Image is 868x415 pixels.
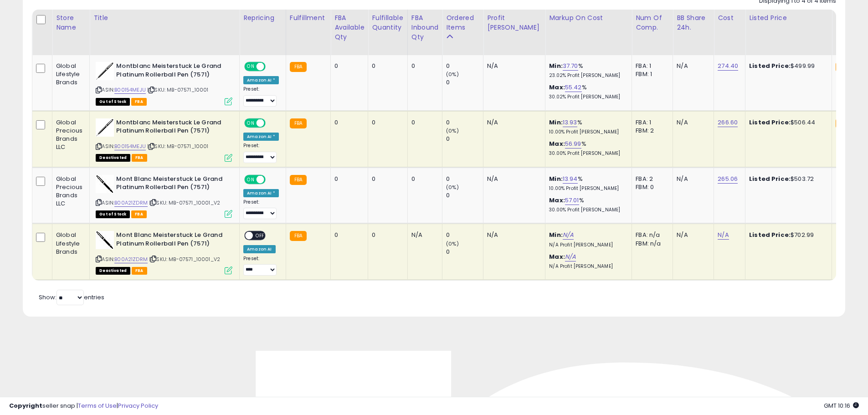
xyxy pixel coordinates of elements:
div: % [549,140,625,157]
a: B00A21ZDRM [114,256,148,263]
span: FBA [131,210,147,218]
div: $506.44 [749,118,825,127]
span: ON [245,63,257,71]
a: 37.70 [563,61,578,71]
th: The percentage added to the cost of goods (COGS) that forms the calculator for Min & Max prices. [545,10,632,55]
div: FBA: 1 [636,62,666,70]
small: (0%) [446,184,459,191]
div: N/A [677,118,707,127]
b: Mont Blanc Meisterstuck Le Grand Platinum Rollerball Pen (7571) [116,175,227,194]
b: Listed Price: [749,61,791,70]
span: All listings that are currently out of stock and unavailable for purchase on Amazon [96,210,130,218]
b: Min: [549,231,563,239]
div: FBM: n/a [636,240,666,248]
span: ON [245,175,257,183]
div: $702.99 [749,231,825,239]
div: FBM: 0 [636,183,666,191]
div: Ordered Items [446,13,479,32]
b: Min: [549,174,563,183]
b: Max: [549,83,565,92]
span: All listings that are currently out of stock and unavailable for purchase on Amazon [96,98,130,106]
div: N/A [677,175,707,183]
small: FBA [290,175,307,185]
div: FBM: 2 [636,127,666,135]
div: % [549,83,625,100]
span: | SKU: MB-07571_10001_V2 [149,256,220,263]
small: FBA [836,118,853,128]
b: Min: [549,61,563,70]
span: | SKU: MB-07571_10001_V2 [149,199,220,206]
div: ASIN: [96,62,232,104]
small: FBA [836,62,853,72]
div: Title [93,13,236,23]
small: (0%) [446,240,459,247]
a: 57.01 [565,196,579,205]
b: Max: [549,139,565,148]
div: 0 [334,118,361,127]
div: 0 [372,175,400,183]
a: N/A [565,252,576,261]
div: 0 [334,231,361,239]
div: Preset: [243,86,279,107]
a: B00154MEJU [114,86,146,94]
a: N/A [718,231,729,240]
a: 266.60 [718,118,738,127]
div: Amazon AI * [243,76,279,84]
div: Preset: [243,199,279,220]
div: Global Lifestyle Brands [56,231,82,256]
div: Num of Comp. [636,13,669,32]
span: FBA [132,154,147,162]
span: OFF [264,119,279,127]
div: 0 [334,62,361,70]
small: FBA [290,62,307,72]
div: Amazon AI * [243,189,279,197]
span: FBA [131,98,147,106]
span: OFF [253,232,267,240]
small: FBA [290,231,307,241]
div: Store Name [56,13,86,32]
a: 265.06 [718,174,738,184]
div: 0 [446,78,483,87]
div: BB Share 24h. [677,13,710,32]
div: ASIN: [96,175,232,217]
div: Amazon AI [243,245,275,253]
div: Global Lifestyle Brands [56,62,82,87]
div: ASIN: [96,231,232,273]
div: $499.99 [749,62,825,70]
b: Max: [549,196,565,205]
div: Fulfillable Quantity [372,13,403,32]
div: % [549,62,625,79]
div: $503.72 [749,175,825,183]
span: | SKU: MB-07571_10001 [147,86,209,93]
b: Listed Price: [749,231,791,239]
div: FBA Available Qty [334,13,364,42]
div: N/A [677,62,707,70]
a: 13.93 [563,118,577,127]
div: 0 [446,175,483,183]
div: % [549,118,625,135]
span: Show: entries [39,293,104,302]
span: All listings that are unavailable for purchase on Amazon for any reason other than out-of-stock [96,154,130,162]
a: B00154MEJU [114,143,146,150]
b: Max: [549,252,565,261]
div: Listed Price [749,13,828,23]
div: FBA: n/a [636,231,666,239]
div: 0 [372,118,400,127]
span: All listings that are unavailable for purchase on Amazon for any reason other than out-of-stock [96,267,130,275]
div: 0 [446,118,483,127]
p: 30.00% Profit [PERSON_NAME] [549,207,625,213]
div: Cost [718,13,741,23]
a: 55.42 [565,83,582,92]
img: 41OsJNvZ2EL._SL40_.jpg [96,118,114,137]
img: 41OsJNvZ2EL._SL40_.jpg [96,62,114,80]
div: 0 [372,231,400,239]
a: N/A [563,231,574,240]
b: Montblanc Meisterstuck Le Grand Platinum Rollerball Pen (7571) [116,62,227,81]
b: Listed Price: [749,118,791,127]
div: N/A [677,231,707,239]
small: (0%) [446,127,459,134]
img: 41auld87WpL._SL40_.jpg [96,231,114,249]
b: Montblanc Meisterstuck Le Grand Platinum Rollerball Pen (7571) [116,118,227,138]
div: Profit [PERSON_NAME] [487,13,541,32]
div: FBA inbound Qty [411,13,439,42]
